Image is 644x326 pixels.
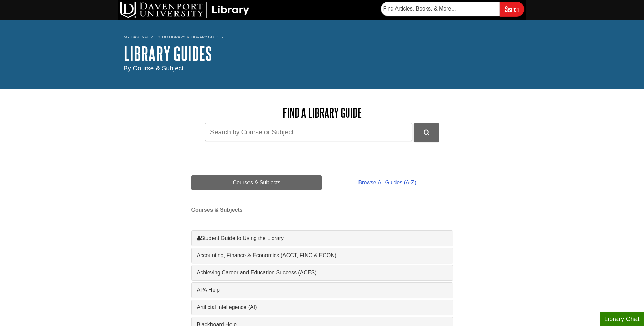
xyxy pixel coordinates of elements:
[162,35,185,39] a: DU Library
[120,2,249,18] img: DU Library
[124,33,521,43] nav: breadcrumb
[424,129,429,136] i: Search Library Guides
[124,34,155,40] a: My Davenport
[197,286,447,294] a: APA Help
[381,2,524,16] form: Searches DU Library's articles, books, and more
[197,251,447,260] a: Accounting, Finance & Economics (ACCT, FINC & ECON)
[600,312,644,326] button: Library Chat
[124,64,521,74] div: By Course & Subject
[191,106,453,120] h2: Find a Library Guide
[197,269,447,277] a: Achieving Career and Education Success (ACES)
[191,35,223,39] a: Library Guides
[322,175,453,190] a: Browse All Guides (A-Z)
[191,175,322,190] a: Courses & Subjects
[197,303,447,311] a: Artificial Intellegence (AI)
[500,2,524,16] input: Search
[205,123,412,141] input: Search by Course or Subject...
[191,207,453,215] h2: Courses & Subjects
[381,2,500,16] input: Find Articles, Books, & More...
[197,234,447,242] a: Student Guide to Using the Library
[124,43,521,64] h1: Library Guides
